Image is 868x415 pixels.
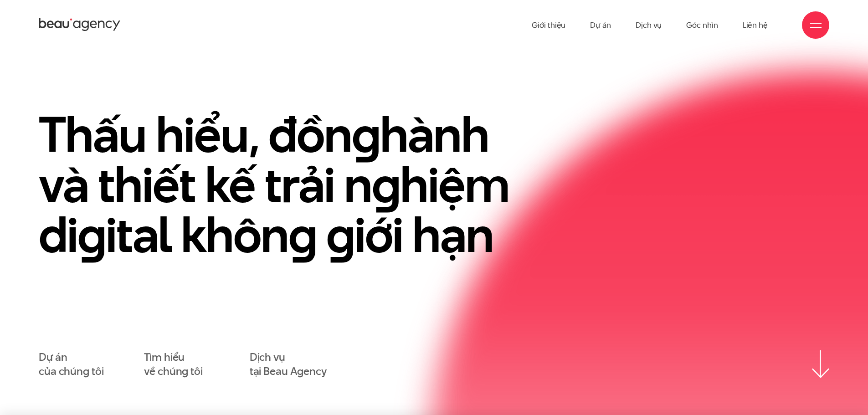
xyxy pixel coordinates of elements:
[372,150,400,219] en: g
[77,200,106,269] en: g
[250,350,327,379] a: Dịch vụtại Beau Agency
[326,200,354,269] en: g
[352,100,380,169] en: g
[39,109,540,260] h1: Thấu hiểu, đồn hành và thiết kế trải n hiệm di ital khôn iới hạn
[39,350,103,379] a: Dự áncủa chúng tôi
[288,200,317,269] en: g
[144,350,203,379] a: Tìm hiểuvề chúng tôi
